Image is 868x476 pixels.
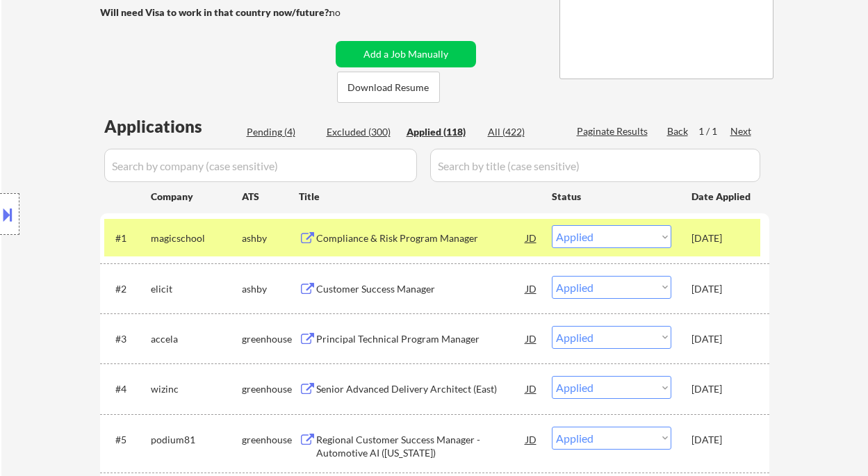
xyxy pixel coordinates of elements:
[242,382,299,396] div: greenhouse
[299,190,539,204] div: Title
[691,190,753,204] div: Date Applied
[667,124,689,138] div: Back
[242,190,299,204] div: ATS
[316,332,526,346] div: Principal Technical Program Manager
[151,382,242,396] div: wizinc
[488,125,557,139] div: All (422)
[316,282,526,296] div: Customer Success Manager
[525,376,539,401] div: JD
[242,231,299,245] div: ashby
[691,282,753,296] div: [DATE]
[691,433,753,447] div: [DATE]
[329,6,369,19] div: no
[337,72,440,103] button: Download Resume
[327,125,396,139] div: Excluded (300)
[730,124,753,138] div: Next
[104,149,417,182] input: Search by company (case sensitive)
[525,225,539,250] div: JD
[525,427,539,452] div: JD
[247,125,316,139] div: Pending (4)
[525,326,539,351] div: JD
[115,382,140,396] div: #4
[115,433,140,447] div: #5
[316,231,526,245] div: Compliance & Risk Program Manager
[525,276,539,301] div: JD
[316,433,526,460] div: Regional Customer Success Manager - Automotive AI ([US_STATE])
[552,183,671,208] div: Status
[691,231,753,245] div: [DATE]
[336,41,476,67] button: Add a Job Manually
[242,433,299,447] div: greenhouse
[698,124,730,138] div: 1 / 1
[151,433,242,447] div: podium81
[691,382,753,396] div: [DATE]
[407,125,476,139] div: Applied (118)
[316,382,526,396] div: Senior Advanced Delivery Architect (East)
[577,124,651,138] div: Paginate Results
[430,149,760,182] input: Search by title (case sensitive)
[242,332,299,346] div: greenhouse
[242,282,299,296] div: ashby
[691,332,753,346] div: [DATE]
[100,6,331,18] strong: Will need Visa to work in that country now/future?:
